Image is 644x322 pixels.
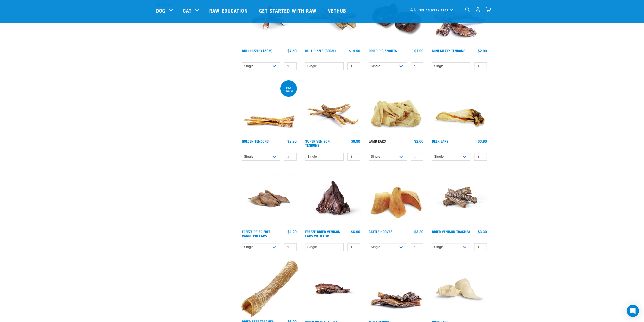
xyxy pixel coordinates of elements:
[414,230,423,234] div: $3.20
[287,230,297,234] div: $4.20
[287,139,297,143] div: $2.20
[411,153,423,161] input: 1
[304,79,361,137] img: 1286 Super Tendons 01
[474,243,487,251] input: 1
[369,140,386,142] a: Lamb Ears
[347,62,360,70] input: 1
[419,9,449,11] span: Set Delivery Area
[241,260,298,317] img: Trachea
[241,79,298,137] img: 1293 Golden Tendons 01
[280,84,297,94] div: Bulk treats!
[478,230,487,234] div: $3.30
[241,170,298,227] img: Pigs Ears
[474,62,487,70] input: 1
[183,7,192,14] a: Cat
[349,49,360,53] div: $14.90
[474,153,487,161] input: 1
[367,79,425,137] img: Pile Of Lamb Ears Treat For Pets
[431,170,488,227] img: Stack of treats for pets including venison trachea
[254,0,323,21] a: Get started with Raw
[305,50,336,51] a: Bull Pizzle (30cm)
[475,7,481,12] img: user.png
[351,230,360,234] div: $6.90
[627,305,639,317] div: Open Intercom Messenger
[242,231,271,236] a: Freeze Dried Free Range Pig Ears
[305,140,330,146] a: Super Venison Tendons
[284,62,297,70] input: 1
[156,7,165,14] a: Dog
[347,153,360,161] input: 1
[347,243,360,251] input: 1
[204,0,254,21] a: Raw Education
[351,139,360,143] div: $6.90
[323,0,353,21] a: Vethub
[411,62,423,70] input: 1
[411,243,423,251] input: 1
[414,49,423,53] div: $1.99
[305,231,340,236] a: Freeze-Dried Venison Ears with Fur
[367,170,425,227] img: Pile Of Cattle Hooves Treats For Dogs
[432,231,470,232] a: Dried Venison Trachea
[369,231,392,232] a: Cattle Hooves
[284,153,297,161] input: 1
[486,7,491,12] img: home-icon@2x.png
[432,140,448,142] a: Deer Ears
[432,50,465,51] a: Mini Meaty Tendons
[478,49,487,53] div: $2.90
[242,140,269,142] a: Golden Tendons
[242,50,273,51] a: Bull Pizzle (15cm)
[431,260,488,318] img: Goat Ears
[414,139,423,143] div: $2.00
[304,260,361,318] img: Raw Essentials Goat Trachea
[367,260,425,318] img: 1295 Mega Tendons 01
[287,49,297,53] div: $7.50
[465,7,470,12] img: home-icon-1@2x.png
[284,243,297,251] input: 1
[478,139,487,143] div: $3.90
[369,50,397,51] a: Dried Pig Snouts
[431,79,488,137] img: A Deer Ear Treat For Pets
[410,7,417,12] img: van-moving.png
[304,170,361,227] img: Raw Essentials Freeze Dried Deer Ears With Fur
